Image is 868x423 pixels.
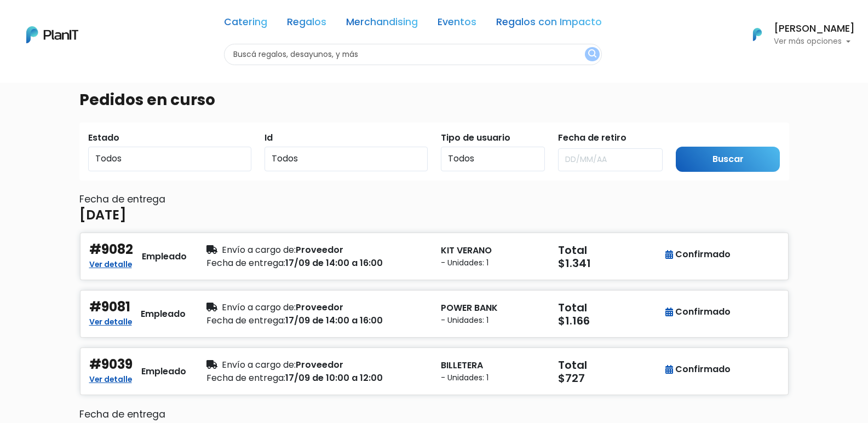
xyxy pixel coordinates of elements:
[676,147,780,172] input: Buscar
[739,20,855,49] button: PlanIt Logo [PERSON_NAME] Ver más opciones
[774,24,855,34] h6: [PERSON_NAME]
[206,244,428,257] div: Proveedor
[558,244,660,257] h5: Total
[79,347,789,396] button: #9039 Ver detalle Empleado Envío a cargo de:Proveedor Fecha de entrega:17/09 de 10:00 a 12:00 BIL...
[206,257,285,269] span: Fecha de entrega:
[665,305,731,318] div: Confirmado
[206,301,428,314] div: Proveedor
[222,358,296,371] span: Envío a cargo de:
[438,18,476,31] a: Eventos
[588,49,596,60] img: search_button-432b6d5273f82d61273b3651a40e1bd1b912527efae98b1b7a1b2c0702e16a8d.svg
[496,18,602,31] a: Regalos con Impacto
[558,301,660,314] h5: Total
[206,372,428,385] div: 17/09 de 10:00 a 12:00
[206,372,285,384] span: Fecha de entrega:
[665,248,731,261] div: Confirmado
[441,315,545,326] small: - Unidades: 1
[558,257,662,270] h5: $1.341
[206,358,428,372] div: Proveedor
[79,232,789,281] button: #9082 Ver detalle Empleado Envío a cargo de:Proveedor Fecha de entrega:17/09 de 14:00 a 16:00 KIT...
[89,372,132,385] a: Ver detalle
[558,131,626,144] label: Fecha de retiro
[265,131,273,144] label: Id
[676,131,708,144] label: Submit
[79,289,789,338] button: #9081 Ver detalle Empleado Envío a cargo de:Proveedor Fecha de entrega:17/09 de 14:00 a 16:00 POW...
[142,250,187,263] div: Empleado
[222,301,296,314] span: Envío a cargo de:
[441,131,510,144] label: Tipo de usuario
[745,22,769,47] img: PlanIt Logo
[558,372,662,385] h5: $727
[79,194,789,205] h6: Fecha de entrega
[141,308,186,321] div: Empleado
[441,244,545,257] p: KIT VERANO
[558,314,662,327] h5: $1.166
[89,299,130,315] h4: #9081
[346,18,418,31] a: Merchandising
[224,44,602,65] input: Buscá regalos, desayunos, y más
[89,242,133,258] h4: #9082
[88,131,119,144] label: Estado
[224,18,267,31] a: Catering
[89,314,132,327] a: Ver detalle
[441,302,545,315] p: POWER BANK
[222,244,296,256] span: Envío a cargo de:
[665,363,731,376] div: Confirmado
[774,38,855,45] p: Ver más opciones
[79,207,127,223] h4: [DATE]
[441,359,545,372] p: BILLETERA
[89,257,132,270] a: Ver detalle
[287,18,326,31] a: Regalos
[141,365,186,378] div: Empleado
[79,91,215,109] h3: Pedidos en curso
[558,148,663,171] input: DD/MM/AA
[89,357,133,373] h4: #9039
[441,257,545,269] small: - Unidades: 1
[26,26,78,43] img: PlanIt Logo
[206,314,285,327] span: Fecha de entrega:
[206,314,428,327] div: 17/09 de 14:00 a 16:00
[206,257,428,270] div: 17/09 de 14:00 a 16:00
[79,409,789,420] h6: Fecha de entrega
[558,358,660,372] h5: Total
[441,372,545,384] small: - Unidades: 1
